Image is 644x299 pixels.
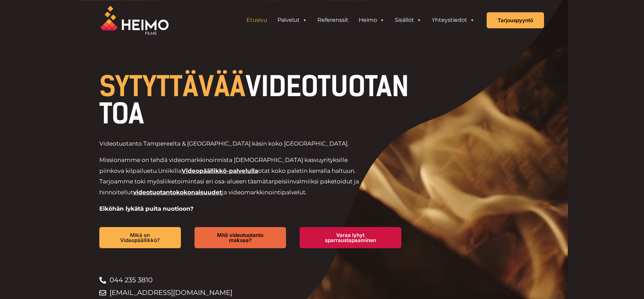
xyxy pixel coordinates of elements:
[390,13,427,27] a: Sisällöt
[312,13,354,27] a: Referenssit
[158,167,182,174] span: Uniikilla
[110,233,170,243] span: Mikä on Videopäällikkö?
[163,178,293,185] span: liiketoimintasi eri osa-alueen täsmätarpeisiin
[108,286,232,299] span: [EMAIL_ADDRESS][DOMAIN_NAME]
[354,13,390,27] a: Heimo
[99,274,415,286] a: 044 235 3810
[99,205,194,212] strong: Eiköhän lykätä puita nuotioon?
[99,70,245,103] span: SYTYTTÄVÄÄ
[205,233,275,243] span: Mitä videotuotanto maksaa?
[427,13,480,27] a: Yhteystiedot
[108,274,153,286] span: 044 235 3810
[222,189,307,196] span: ja videomarkkinointipalvelut.
[241,13,272,27] a: Etusivu
[99,155,369,198] p: Missionamme on tehdä videomarkkinoinnista [DEMOGRAPHIC_DATA] kasvuyrityksille piinkova kilpailuetu.
[487,12,544,28] a: Tarjouspyyntö
[311,233,390,243] span: Varaa lyhyt sparraustapaaminen
[238,13,483,27] aside: Header Widget 1
[300,227,401,248] a: Varaa lyhyt sparraustapaaminen
[99,227,181,248] a: Mikä on Videopäällikkö?
[272,13,312,27] a: Palvelut
[195,227,286,248] a: Mitä videotuotanto maksaa?
[99,138,369,149] p: Videotuotanto Tampereelta & [GEOGRAPHIC_DATA] käsin koko [GEOGRAPHIC_DATA].
[133,189,222,196] a: videotuotantokokonaisuudet
[100,6,169,35] img: Heimo Filmsin logo
[99,178,359,196] span: valmiiksi paketoidut ja hinnoitellut
[99,73,415,128] h1: VIDEOTUOTANTOA
[99,286,415,299] a: [EMAIL_ADDRESS][DOMAIN_NAME]
[182,167,258,174] a: Videopäällikkö-palvelulla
